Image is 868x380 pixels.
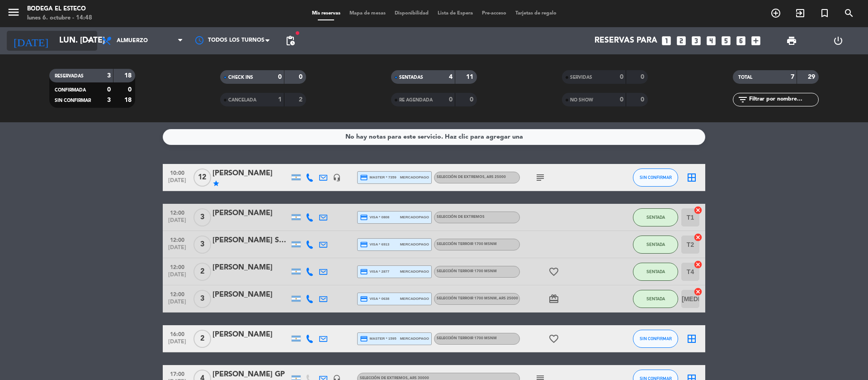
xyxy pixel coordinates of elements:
span: SIN CONFIRMAR [640,175,672,180]
strong: 4 [449,74,453,80]
span: Almuerzo [117,38,148,44]
strong: 3 [107,97,111,103]
span: 12:00 [166,261,189,272]
div: [PERSON_NAME] [212,168,289,179]
span: visa * 0638 [360,295,389,303]
i: headset_mic [333,173,341,182]
i: cancel [693,287,703,296]
strong: 1 [278,96,282,103]
span: Reservas para [594,36,657,45]
span: mercadopago [400,296,429,302]
span: SELECCIÓN TERROIR 1700 msnm [437,337,497,340]
span: fiber_manual_record [295,30,300,36]
i: looks_one [660,35,672,47]
span: 17:00 [166,368,189,379]
strong: 0 [128,87,133,93]
i: search [844,8,854,19]
input: Filtrar por nombre... [748,95,818,105]
strong: 7 [791,74,794,80]
span: print [786,35,797,46]
i: menu [7,5,20,19]
i: border_all [686,172,697,183]
span: [DATE] [166,217,189,228]
div: Bodega El Esteco [27,5,92,14]
i: looks_5 [720,35,732,47]
i: border_all [686,333,697,344]
i: power_settings_new [833,35,844,46]
span: 2 [193,263,211,281]
strong: 18 [124,97,133,103]
strong: 0 [620,74,623,80]
i: add_box [750,35,762,47]
i: looks_4 [705,35,717,47]
span: [DATE] [166,339,189,349]
button: SENTADA [633,290,678,308]
span: 12:00 [166,207,189,217]
span: SELECCIÓN TERROIR 1700 msnm [437,269,497,273]
strong: 0 [449,96,453,103]
span: Lista de Espera [433,11,477,16]
i: [DATE] [7,31,55,51]
strong: 0 [278,74,282,80]
span: SELECCIÓN TERROIR 1700 msnm [437,297,518,300]
span: SENTADA [646,269,665,274]
span: master * 7359 [360,173,396,182]
span: Pre-acceso [477,11,511,16]
span: CHECK INS [228,75,253,80]
div: LOG OUT [815,27,861,54]
span: Mis reservas [307,11,345,16]
div: [PERSON_NAME] [212,207,289,219]
strong: 0 [641,96,646,103]
i: credit_card [360,295,368,303]
span: 3 [193,208,211,226]
button: SIN CONFIRMAR [633,168,678,187]
i: cancel [693,260,703,269]
button: SENTADA [633,263,678,281]
span: SIN CONFIRMAR [55,98,91,103]
i: credit_card [360,173,368,182]
strong: 2 [299,96,304,103]
span: 12:00 [166,234,189,245]
span: mercadopago [400,214,429,220]
span: , ARS 25000 [485,175,506,179]
span: 12 [193,168,211,187]
span: , ARS 30000 [408,376,429,380]
span: [DATE] [166,299,189,309]
span: SELECCIÓN DE EXTREMOS [437,215,485,219]
span: NO SHOW [570,98,593,102]
span: RESERVADAS [55,74,84,78]
span: 2 [193,330,211,348]
span: visa * 2877 [360,268,389,276]
i: looks_6 [735,35,747,47]
strong: 0 [299,74,304,80]
span: SENTADA [646,215,665,220]
span: mercadopago [400,174,429,180]
span: mercadopago [400,241,429,247]
span: master * 1595 [360,335,396,343]
i: credit_card [360,335,368,343]
button: menu [7,5,20,22]
strong: 0 [620,96,623,103]
span: visa * 0808 [360,213,389,221]
span: 12:00 [166,289,189,299]
i: credit_card [360,241,368,249]
i: subject [535,172,546,183]
i: card_giftcard [548,293,559,304]
button: SIN CONFIRMAR [633,330,678,348]
span: , ARS 25000 [497,297,518,300]
span: SENTADA [646,296,665,301]
strong: 29 [808,74,817,80]
span: Mapa de mesas [345,11,390,16]
span: [DATE] [166,272,189,282]
span: 16:00 [166,328,189,339]
i: looks_two [675,35,687,47]
strong: 0 [641,74,646,80]
div: [PERSON_NAME] Spuri [PERSON_NAME] [212,235,289,246]
span: Disponibilidad [390,11,433,16]
i: exit_to_app [795,8,806,19]
strong: 0 [107,87,111,93]
i: credit_card [360,213,368,221]
strong: 11 [466,74,475,80]
span: CANCELADA [228,98,256,102]
span: SELECCIÓN DE EXTREMOS [437,175,506,179]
